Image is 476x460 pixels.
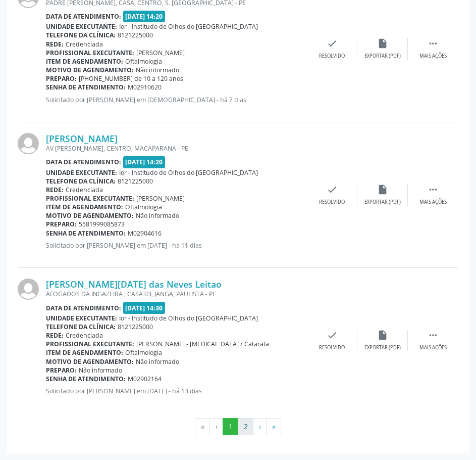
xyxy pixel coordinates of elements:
div: Mais ações [419,344,447,351]
img: img [18,133,39,154]
span: [PERSON_NAME] [136,49,185,57]
div: Resolvido [319,53,345,60]
div: Exportar (PDF) [364,344,401,351]
i: check [327,184,338,195]
b: Telefone da clínica: [46,31,116,39]
b: Preparo: [46,366,77,375]
i: insert_drive_file [377,184,388,195]
span: Credenciada [66,40,103,49]
span: Ior - Institudo de Olhos do [GEOGRAPHIC_DATA] [119,22,258,31]
div: AV [PERSON_NAME], CENTRO, MACAPARANA - PE [46,144,307,153]
i: insert_drive_file [377,38,388,49]
span: Não informado [136,357,179,366]
b: Rede: [46,331,64,340]
span: [DATE] 14:20 [123,11,166,22]
span: Não informado [136,66,179,74]
div: Resolvido [319,344,345,351]
span: [PERSON_NAME] [136,194,185,203]
p: Solicitado por [PERSON_NAME] em [DEMOGRAPHIC_DATA] - há 7 dias [46,96,307,104]
b: Rede: [46,186,64,194]
button: Go to last page [266,418,281,435]
b: Data de atendimento: [46,158,121,166]
b: Data de atendimento: [46,304,121,312]
i:  [428,184,439,195]
b: Senha de atendimento: [46,375,126,383]
b: Unidade executante: [46,22,117,31]
span: M02904616 [128,229,162,238]
button: Go to page 1 [223,418,238,435]
b: Unidade executante: [46,314,117,323]
button: Go to next page [253,418,267,435]
i: check [327,38,338,49]
span: Credenciada [66,186,103,194]
i:  [428,38,439,49]
span: Não informado [79,366,122,375]
div: Resolvido [319,199,345,206]
span: 8121225000 [118,31,153,39]
span: Ior - Institudo de Olhos do [GEOGRAPHIC_DATA] [119,314,258,323]
span: 8121225000 [118,177,153,186]
span: Oftalmologia [125,203,162,211]
p: Solicitado por [PERSON_NAME] em [DATE] - há 11 dias [46,241,307,250]
span: 8121225000 [118,323,153,331]
span: Oftalmologia [125,57,162,66]
b: Unidade executante: [46,168,117,177]
b: Motivo de agendamento: [46,66,134,74]
img: img [18,279,39,300]
span: [DATE] 14:30 [123,302,166,313]
b: Telefone da clínica: [46,323,116,331]
b: Motivo de agendamento: [46,211,134,220]
div: Mais ações [419,199,447,206]
div: AFOGADOS DA INGAZEIRA , CASA 03, JANGA, PAULISTA - PE [46,290,307,298]
p: Solicitado por [PERSON_NAME] em [DATE] - há 13 dias [46,387,307,395]
b: Data de atendimento: [46,12,121,21]
b: Profissional executante: [46,340,134,348]
b: Senha de atendimento: [46,83,126,91]
b: Profissional executante: [46,49,134,57]
b: Preparo: [46,220,77,228]
b: Profissional executante: [46,194,134,203]
div: Exportar (PDF) [364,53,401,60]
i: check [327,330,338,341]
span: M02910620 [128,83,162,91]
b: Rede: [46,40,64,49]
div: Exportar (PDF) [364,199,401,206]
a: [PERSON_NAME][DATE] das Neves Leitao [46,279,222,290]
span: Oftalmologia [125,348,162,357]
i: insert_drive_file [377,330,388,341]
span: Não informado [136,211,179,220]
span: Credenciada [66,331,103,340]
span: [DATE] 14:20 [123,156,166,168]
b: Preparo: [46,74,77,83]
ul: Pagination [18,418,458,435]
b: Item de agendamento: [46,203,123,211]
b: Item de agendamento: [46,348,123,357]
b: Telefone da clínica: [46,177,116,186]
button: Go to page 2 [238,418,253,435]
b: Item de agendamento: [46,57,123,66]
span: M02902164 [128,375,162,383]
span: [PHONE_NUMBER] de 10 a 120 anos [79,74,183,83]
div: Mais ações [419,53,447,60]
span: Ior - Institudo de Olhos do [GEOGRAPHIC_DATA] [119,168,258,177]
b: Senha de atendimento: [46,229,126,238]
span: 5581999085873 [79,220,125,228]
b: Motivo de agendamento: [46,357,134,366]
a: [PERSON_NAME] [46,133,118,144]
span: [PERSON_NAME] - [MEDICAL_DATA] / Catarata [136,340,269,348]
i:  [428,330,439,341]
